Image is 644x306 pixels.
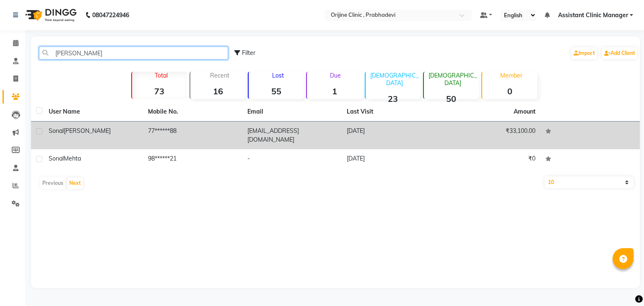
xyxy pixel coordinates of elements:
img: logo [21,3,79,27]
th: Amount [509,102,540,121]
strong: 55 [249,86,304,96]
span: Sonal [49,127,64,135]
p: Due [309,72,362,79]
strong: 23 [366,93,421,104]
p: Total [135,72,187,79]
strong: 0 [482,86,537,96]
strong: 16 [190,86,245,96]
span: Filter [242,49,255,57]
th: Mobile No. [143,102,242,122]
strong: 1 [307,86,362,96]
p: Recent [194,72,245,79]
p: Lost [252,72,304,79]
input: Search by Name/Mobile/Email/Code [39,47,228,60]
p: [DEMOGRAPHIC_DATA] [369,72,421,87]
td: [EMAIL_ADDRESS][DOMAIN_NAME] [242,122,342,149]
p: Member [486,72,537,79]
span: Mehta [64,155,81,162]
strong: 50 [424,93,479,104]
span: Sonal [49,155,64,162]
td: ₹33,100.00 [441,122,540,149]
th: Last Visit [342,102,441,122]
td: [DATE] [342,122,441,149]
p: [DEMOGRAPHIC_DATA] [427,72,479,87]
button: Next [67,177,83,189]
span: [PERSON_NAME] [64,127,111,135]
b: 08047224946 [92,3,129,27]
a: Add Client [602,47,637,59]
a: Import [571,47,597,59]
th: Email [242,102,342,122]
span: Assistant Clinic Manager [558,11,628,20]
strong: 73 [132,86,187,96]
th: User Name [44,102,143,122]
td: ₹0 [441,149,540,170]
td: [DATE] [342,149,441,170]
td: - [242,149,342,170]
